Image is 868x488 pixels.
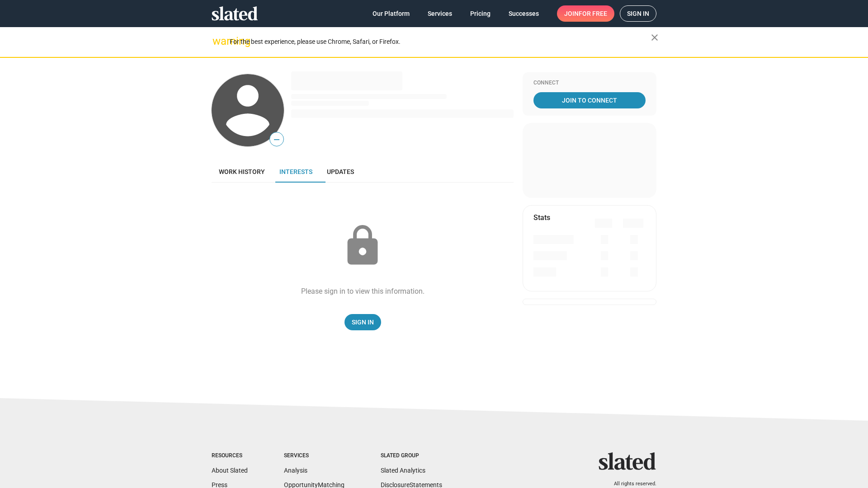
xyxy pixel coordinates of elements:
[381,452,442,460] div: Slated Group
[533,213,550,222] mat-card-title: Stats
[212,36,223,47] mat-icon: warning
[279,168,312,175] span: Interests
[470,5,491,22] span: Pricing
[230,36,651,48] div: For the best experience, please use Chrome, Safari, or Firefox.
[284,467,307,474] a: Analysis
[509,5,539,22] span: Successes
[212,452,248,460] div: Resources
[533,80,646,87] div: Connect
[352,314,374,330] span: Sign In
[428,5,452,22] span: Services
[320,161,361,183] a: Updates
[212,161,272,183] a: Work history
[284,452,344,460] div: Services
[564,5,607,22] span: Join
[501,5,546,22] a: Successes
[557,5,614,22] a: Joinfor free
[373,5,410,22] span: Our Platform
[627,6,649,21] span: Sign in
[327,168,354,175] span: Updates
[219,168,265,175] span: Work history
[344,314,381,330] a: Sign In
[463,5,498,22] a: Pricing
[365,5,417,22] a: Our Platform
[579,5,607,22] span: for free
[212,467,248,474] a: About Slated
[301,286,425,296] div: Please sign in to view this information.
[649,32,660,43] mat-icon: close
[270,134,283,145] span: —
[533,92,646,108] a: Join To Connect
[420,5,459,22] a: Services
[272,161,320,183] a: Interests
[535,92,644,108] span: Join To Connect
[620,5,656,22] a: Sign in
[381,467,425,474] a: Slated Analytics
[340,223,385,268] mat-icon: lock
